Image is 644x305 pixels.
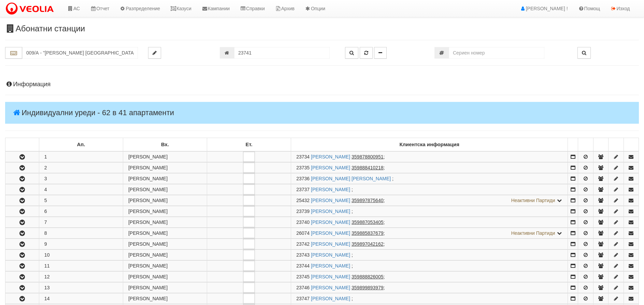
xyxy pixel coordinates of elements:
td: 10 [39,250,123,260]
h4: Информация [5,81,639,88]
a: [PERSON_NAME] [311,274,350,279]
span: Партида № [296,154,310,159]
tcxspan: Call 359897042162 via 3CX [352,241,383,247]
td: 8 [39,228,123,239]
span: Партида № [296,285,310,290]
td: 5 [39,195,123,206]
span: Партида № [296,219,310,225]
span: Партида № [296,165,310,170]
tcxspan: Call 359897875640 via 3CX [352,198,383,203]
td: ; [291,272,568,282]
a: [PERSON_NAME] [PERSON_NAME] [311,176,391,181]
td: [PERSON_NAME] [123,239,207,249]
td: ; [291,293,568,304]
b: Клиентска информация [400,142,459,147]
td: [PERSON_NAME] [123,272,207,282]
td: : No sort applied, sorting is disabled [578,138,593,152]
a: [PERSON_NAME] [311,263,350,269]
span: Партида № [296,198,310,203]
td: 11 [39,261,123,271]
td: : No sort applied, sorting is disabled [568,138,578,152]
a: [PERSON_NAME] [311,154,350,159]
td: 1 [39,151,123,162]
td: 7 [39,217,123,228]
td: ; [291,239,568,249]
tcxspan: Call 359878800951 via 3CX [352,154,383,159]
td: ; [291,250,568,260]
td: [PERSON_NAME] [123,250,207,260]
td: : No sort applied, sorting is disabled [5,138,39,152]
td: ; [291,228,568,239]
span: Неактивни Партиди [511,230,555,236]
tcxspan: Call 359888826005 via 3CX [352,274,383,279]
span: Партида № [296,209,310,214]
span: Партида № [296,241,310,247]
td: : No sort applied, sorting is disabled [609,138,624,152]
b: Ет. [246,142,253,147]
h4: Индивидуални уреди - 62 в 41 апартаменти [5,102,639,124]
input: Сериен номер [449,47,544,59]
td: [PERSON_NAME] [123,261,207,271]
td: ; [291,195,568,206]
b: Ап. [77,142,85,147]
td: ; [291,184,568,195]
td: [PERSON_NAME] [123,293,207,304]
span: Неактивни Партиди [511,198,555,203]
td: [PERSON_NAME] [123,283,207,293]
td: 9 [39,239,123,249]
td: [PERSON_NAME] [123,195,207,206]
a: [PERSON_NAME] [311,209,350,214]
b: Вх. [161,142,169,147]
td: ; [291,206,568,217]
td: Вх.: No sort applied, sorting is disabled [123,138,207,152]
td: 3 [39,173,123,184]
td: [PERSON_NAME] [123,184,207,195]
td: [PERSON_NAME] [123,173,207,184]
td: ; [291,283,568,293]
a: [PERSON_NAME] [311,241,350,247]
h3: Абонатни станции [5,24,639,33]
td: 12 [39,272,123,282]
td: 4 [39,184,123,195]
td: : No sort applied, sorting is disabled [593,138,608,152]
td: [PERSON_NAME] [123,206,207,217]
a: [PERSON_NAME] [311,252,350,258]
span: Партида № [296,176,310,181]
td: [PERSON_NAME] [123,228,207,239]
td: Клиентска информация: No sort applied, sorting is disabled [291,138,568,152]
span: Партида № [296,252,310,258]
a: [PERSON_NAME] [311,219,350,225]
td: [PERSON_NAME] [123,163,207,173]
td: 14 [39,293,123,304]
tcxspan: Call 359899893979 via 3CX [352,285,383,290]
td: : No sort applied, sorting is disabled [624,138,639,152]
img: VeoliaLogo.png [5,2,57,16]
input: Абонатна станция [22,47,138,59]
td: ; [291,163,568,173]
a: [PERSON_NAME] [311,198,350,203]
td: Ет.: No sort applied, sorting is disabled [207,138,291,152]
td: ; [291,217,568,228]
input: Партида № [234,47,330,59]
a: [PERSON_NAME] [311,230,350,236]
a: [PERSON_NAME] [311,285,350,290]
span: Партида № [296,187,310,192]
tcxspan: Call 359888410218 via 3CX [352,165,383,170]
td: ; [291,151,568,162]
td: 2 [39,163,123,173]
a: [PERSON_NAME] [311,296,350,301]
td: 13 [39,283,123,293]
td: Ап.: No sort applied, sorting is disabled [39,138,123,152]
a: [PERSON_NAME] [311,165,350,170]
td: [PERSON_NAME] [123,217,207,228]
td: 6 [39,206,123,217]
span: Партида № [296,296,310,301]
td: ; [291,173,568,184]
tcxspan: Call 359887053405 via 3CX [352,219,383,225]
td: ; [291,261,568,271]
span: Партида № [296,263,310,269]
tcxspan: Call 359885837679 via 3CX [352,230,383,236]
span: Партида № [296,274,310,279]
a: [PERSON_NAME] [311,187,350,192]
td: [PERSON_NAME] [123,151,207,162]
